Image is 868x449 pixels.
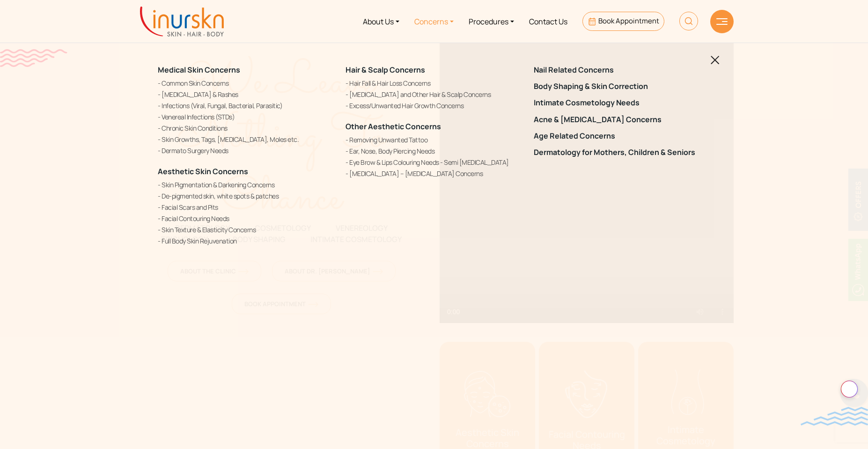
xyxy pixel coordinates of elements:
a: Age Related Concerns [534,132,710,140]
a: Dermatology for Mothers, Children & Seniors [534,148,710,157]
a: Chronic Skin Conditions [158,123,334,133]
img: bluewave [801,407,868,426]
a: Facial Scars and Pits [158,202,334,212]
span: Book Appointment [598,16,659,26]
a: Acne & [MEDICAL_DATA] Concerns [534,115,710,124]
a: Hair Fall & Hair Loss Concerns [346,78,522,88]
a: Eye Brow & Lips Colouring Needs - Semi [MEDICAL_DATA] [346,157,522,167]
img: blackclosed [711,56,720,65]
a: [MEDICAL_DATA] & Rashes [158,89,334,99]
img: hamLine.svg [716,18,728,25]
a: Skin Texture & Elasticity Concerns [158,225,334,235]
a: Ear, Nose, Body Piercing Needs [346,146,522,156]
a: De-pigmented skin, white spots & patches [158,191,334,201]
a: Venereal Infections (STDs) [158,112,334,122]
a: Facial Contouring Needs [158,213,334,223]
a: Medical Skin Concerns [158,65,240,75]
a: Skin Growths, Tags, [MEDICAL_DATA], Moles etc. [158,134,334,144]
a: Contact Us [522,4,575,39]
a: Nail Related Concerns [534,66,710,74]
a: Intimate Cosmetology Needs [534,98,710,107]
a: Common Skin Concerns [158,78,334,88]
a: Full Body Skin Rejuvenation [158,236,334,246]
a: Book Appointment [582,12,664,31]
img: inurskn-logo [140,7,224,37]
a: About Us [355,4,407,39]
a: Body Shaping & Skin Correction [534,82,710,91]
a: Excess/Unwanted Hair Growth Concerns [346,101,522,110]
a: Hair & Scalp Concerns [346,65,425,75]
a: Aesthetic Skin Concerns [158,166,248,177]
a: Concerns [407,4,461,39]
a: Removing Unwanted Tattoo [346,135,522,145]
a: Infections (Viral, Fungal, Bacterial, Parasitic) [158,101,334,110]
a: Procedures [461,4,522,39]
a: Dermato Surgery Needs [158,146,334,155]
a: Skin Pigmentation & Darkening Concerns [158,180,334,190]
a: [MEDICAL_DATA] – [MEDICAL_DATA] Concerns [346,169,522,178]
a: [MEDICAL_DATA] and Other Hair & Scalp Concerns [346,89,522,99]
a: Other Aesthetic Concerns [346,121,441,132]
img: HeaderSearch [679,12,698,30]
